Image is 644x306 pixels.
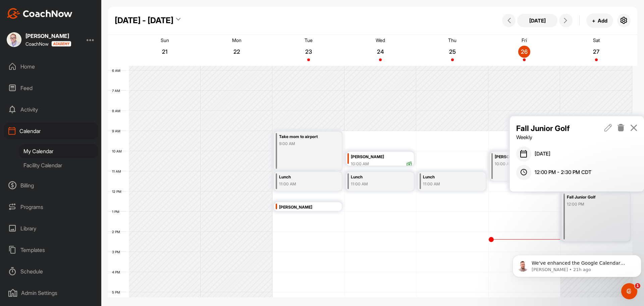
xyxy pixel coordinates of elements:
p: 25 [446,48,459,55]
div: 3 PM [108,250,127,254]
div: 12 PM [108,189,128,193]
a: September 24, 2025 [344,35,416,66]
p: Thu [448,37,457,43]
p: Wed [376,37,385,43]
div: 10 AM [108,149,128,153]
p: 26 [518,48,530,55]
div: [PERSON_NAME] [279,204,340,211]
div: 10:00 AM [495,161,546,167]
a: September 25, 2025 [417,35,488,66]
p: Message from Alex, sent 21h ago [22,26,123,32]
div: Take mom to airport [279,133,331,141]
div: Lunch [279,173,331,181]
div: 6 AM [108,69,127,73]
div: Fall Junior Golf [567,193,619,201]
span: 1 [635,283,640,289]
p: Fri [522,37,527,43]
img: square_f23e1ae658f500808a5cb78230ae1be5.jpg [7,32,21,47]
iframe: Intercom live chat [621,283,637,299]
p: 21 [159,48,171,55]
div: Feed [4,80,98,96]
a: September 26, 2025 [488,35,560,66]
div: Admin Settings [4,285,98,301]
div: Weekly [516,134,592,141]
div: 11:00 AM [423,181,475,187]
p: 24 [374,48,386,55]
div: [PERSON_NAME] [351,153,412,161]
div: 11:00 AM [279,181,331,187]
div: Lunch [351,173,402,181]
a: September 23, 2025 [273,35,344,66]
p: Sat [593,37,600,43]
div: 9 AM [108,129,127,133]
a: September 22, 2025 [201,35,272,66]
p: Mon [232,37,241,43]
div: Schedule [4,263,98,280]
div: CoachNow [25,41,71,47]
p: Tue [305,37,313,43]
div: 7 AM [108,89,127,93]
div: [PERSON_NAME] Clinic [495,153,546,161]
p: Fall Junior Golf [516,123,592,134]
span: [DATE] [535,150,550,158]
div: Lunch [423,173,475,181]
p: 22 [231,48,243,55]
div: 11 AM [108,169,128,173]
div: 9:00 AM [279,141,331,147]
img: CoachNow acadmey [51,41,71,47]
p: 23 [303,48,315,55]
div: [PERSON_NAME] [25,33,71,39]
div: Facility Calendar [19,158,98,172]
button: +Add [586,13,613,28]
div: Billing [4,177,98,194]
div: 1 PM [108,210,126,214]
span: 12:00 PM - 2:30 PM CDT [535,169,591,176]
a: September 27, 2025 [560,35,632,66]
div: Templates [4,242,98,258]
iframe: Intercom notifications message [510,241,644,288]
div: 11:00 AM [351,181,402,187]
div: 10:00 AM [351,161,369,167]
span: + [592,17,595,24]
div: 4 PM [108,270,127,274]
button: [DATE] [517,14,557,27]
div: Calendar [4,123,98,139]
div: Programs [4,199,98,215]
div: Activity [4,101,98,118]
div: My Calendar [19,144,98,158]
img: CoachNow [7,8,72,19]
p: 27 [590,48,602,55]
div: [DATE] - [DATE] [115,14,173,27]
span: We've enhanced the Google Calendar integration for a more seamless experience. If you haven't lin... [22,19,122,92]
div: 2 PM [108,230,127,234]
div: 8 AM [108,109,127,113]
div: 12:00 PM [567,201,619,207]
p: Sun [161,37,169,43]
a: September 21, 2025 [129,35,201,66]
div: Library [4,220,98,237]
div: Home [4,58,98,75]
div: 5 PM [108,290,127,294]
